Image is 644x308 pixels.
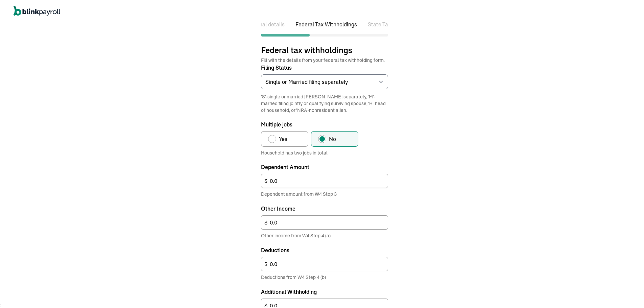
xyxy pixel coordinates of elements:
p: Household has two jobs in total [261,148,388,155]
span: Federal tax withholdings [261,43,388,54]
input: 0.00 [261,256,388,270]
span: Fill with the details from your federal tax withholding form. [261,55,388,62]
label: Additional Withholding [261,286,388,294]
span: $ [264,259,267,267]
li: Personal details [245,19,285,27]
label: Dependent Amount [261,162,388,170]
p: Multiple jobs [261,119,388,127]
label: Filing Status [261,62,388,70]
input: 0.00 [261,172,388,187]
span: No [329,134,336,142]
div: Multiple jobs [261,119,388,155]
span: Yes [279,134,287,142]
span: $ [264,217,267,225]
span: Deductions from W4 Step 4 (b) [261,273,388,280]
li: State Tax Withholdings [368,19,460,27]
label: Other Income [261,203,388,211]
label: Deductions [261,245,388,253]
input: 0.00 [261,214,388,228]
span: 'S'-single or married [PERSON_NAME] separately, 'M'-married filing jointly or qualifying survivin... [261,92,388,112]
li: Federal Tax Withholdings [295,19,357,27]
span: Dependent amount from W4 Step 3 [261,189,388,196]
span: Other income from W4 Step 4 (a) [261,231,388,238]
span: $ [264,175,267,184]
